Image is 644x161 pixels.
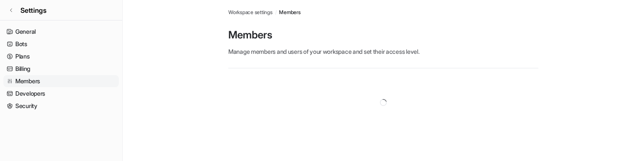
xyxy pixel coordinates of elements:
[228,47,538,56] p: Manage members and users of your workspace and set their access level.
[3,63,119,75] a: Billing
[3,50,119,62] a: Plans
[228,9,273,16] a: Workspace settings
[20,5,46,15] span: Settings
[3,100,119,112] a: Security
[3,88,119,100] a: Developers
[3,75,119,87] a: Members
[275,9,277,16] span: /
[279,9,300,16] a: Members
[3,26,119,38] a: General
[228,28,538,42] p: Members
[3,38,119,50] a: Bots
